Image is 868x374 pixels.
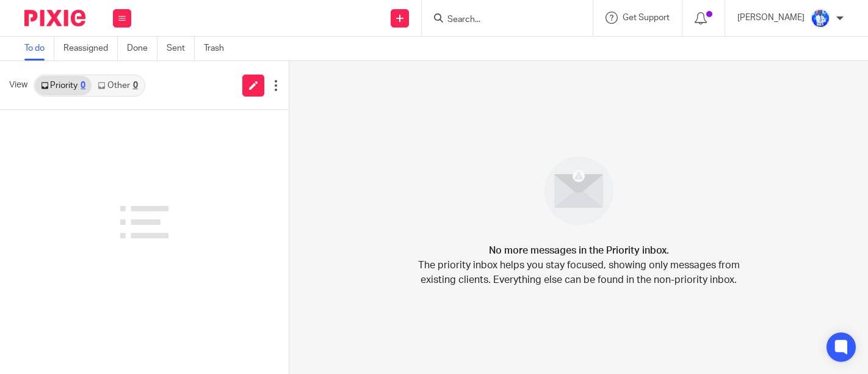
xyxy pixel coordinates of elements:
[417,258,740,287] p: The priority inbox helps you stay focused, showing only messages from existing clients. Everythin...
[737,12,805,24] p: [PERSON_NAME]
[446,15,556,26] input: Search
[811,9,830,28] img: WhatsApp%20Image%202022-01-17%20at%2010.26.43%20PM.jpeg
[167,37,195,61] a: Sent
[24,10,85,26] img: Pixie
[133,81,138,90] div: 0
[9,79,27,92] span: View
[35,76,92,95] a: Priority0
[81,81,85,90] div: 0
[63,37,118,61] a: Reassigned
[537,148,621,233] img: image
[623,13,670,22] span: Get Support
[127,37,157,61] a: Done
[489,243,669,258] h4: No more messages in the Priority inbox.
[92,76,143,95] a: Other0
[204,37,233,61] a: Trash
[24,37,54,61] a: To do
